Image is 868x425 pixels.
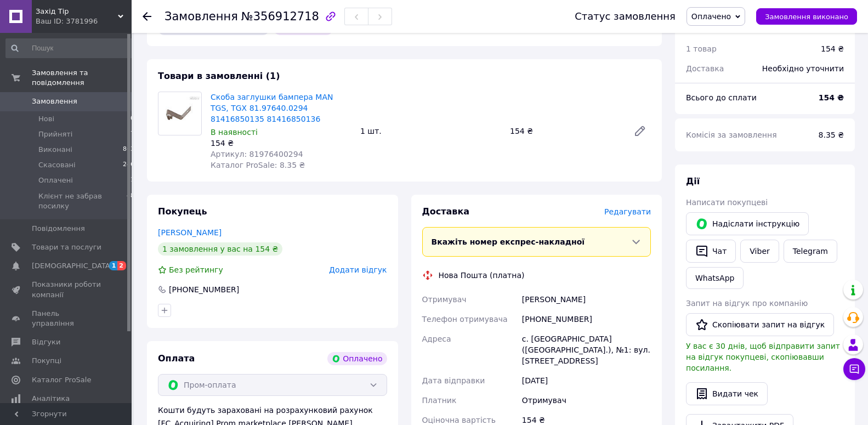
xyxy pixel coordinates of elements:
div: [DATE] [520,371,653,390]
span: 8.35 ₴ [819,131,844,139]
div: Статус замовлення [575,11,676,22]
a: Viber [740,240,779,263]
span: Оплата [158,353,195,364]
span: Оціночна вартість [422,416,496,424]
span: Дії [686,176,700,186]
span: Комісія за замовлення [686,131,777,139]
div: 154 ₴ [506,123,625,139]
button: Чат [686,240,736,263]
span: 863 [123,145,134,155]
span: Скасовані [38,160,76,170]
div: Необхідно уточнити [756,56,850,81]
div: [PHONE_NUMBER] [168,284,240,295]
div: [PHONE_NUMBER] [520,309,653,329]
div: 154 ₴ [211,138,351,149]
div: [PERSON_NAME] [520,290,653,309]
span: 1 товар [686,44,717,53]
span: 2 [117,261,126,270]
span: 48 [127,191,134,211]
div: 1 шт. [356,123,506,139]
div: Нова Пошта (платна) [436,270,527,281]
button: Видати чек [686,382,768,405]
input: Пошук [5,38,135,58]
span: Адреса [422,335,451,343]
span: Замовлення та повідомлення [32,68,132,88]
span: [DEMOGRAPHIC_DATA] [32,261,113,271]
span: Телефон отримувача [422,315,508,324]
span: Покупці [32,356,61,366]
a: Редагувати [629,120,651,142]
div: с. [GEOGRAPHIC_DATA] ([GEOGRAPHIC_DATA].), №1: вул. [STREET_ADDRESS] [520,329,653,371]
button: Чат з покупцем [843,358,865,380]
span: Аналітика [32,394,70,404]
span: Додати відгук [329,265,387,274]
span: Дата відправки [422,376,485,385]
span: Замовлення [164,10,238,23]
span: Запит на відгук про компанію [686,299,808,308]
span: Повідомлення [32,224,85,234]
a: [PERSON_NAME] [158,228,222,237]
span: 0 [131,114,134,124]
span: Товари та послуги [32,242,101,252]
span: 7 [131,129,134,139]
span: Відгуки [32,337,60,347]
span: Оплачено [691,12,731,21]
span: Редагувати [604,207,651,216]
a: WhatsApp [686,267,744,289]
button: Замовлення виконано [756,8,857,25]
span: Платник [422,396,457,405]
img: Скоба заглушки бампера MAN TGS, TGX 81.97640.0294 81416850135 81416850136 [158,97,201,131]
span: Всього до сплати [686,93,757,102]
span: Оплачені [38,175,73,185]
span: У вас є 30 днів, щоб відправити запит на відгук покупцеві, скопіювавши посилання. [686,342,840,372]
div: 154 ₴ [821,43,844,54]
button: Надіслати інструкцію [686,212,809,235]
span: Отримувач [422,295,467,304]
span: Нові [38,114,54,124]
span: Написати покупцеві [686,198,768,207]
button: Скопіювати запит на відгук [686,313,834,336]
span: Каталог ProSale: 8.35 ₴ [211,161,305,169]
div: Ваш ID: 3781996 [36,16,132,26]
b: 154 ₴ [819,93,844,102]
a: Telegram [784,240,837,263]
span: Показники роботи компанії [32,280,101,299]
span: 1 [109,261,118,270]
a: Скоба заглушки бампера MAN TGS, TGX 81.97640.0294 81416850135 81416850136 [211,93,333,123]
div: Повернутися назад [143,11,151,22]
div: Оплачено [327,352,387,365]
span: Клієнт не забрав посилку [38,191,127,211]
span: Доставка [686,64,724,73]
span: 1 [131,175,134,185]
div: Отримувач [520,390,653,410]
span: В наявності [211,128,258,137]
span: 246 [123,160,134,170]
span: Виконані [38,145,72,155]
span: Товари в замовленні (1) [158,71,280,81]
span: Артикул: 81976400294 [211,150,303,158]
span: Вкажіть номер експрес-накладної [432,237,585,246]
span: Замовлення [32,97,77,106]
span: Без рейтингу [169,265,223,274]
span: Каталог ProSale [32,375,91,385]
span: Прийняті [38,129,72,139]
div: 1 замовлення у вас на 154 ₴ [158,242,282,256]
span: Захід Тір [36,7,118,16]
span: №356912718 [241,10,319,23]
span: Покупець [158,206,207,217]
span: Панель управління [32,309,101,328]
span: Доставка [422,206,470,217]
span: Замовлення виконано [765,13,848,21]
